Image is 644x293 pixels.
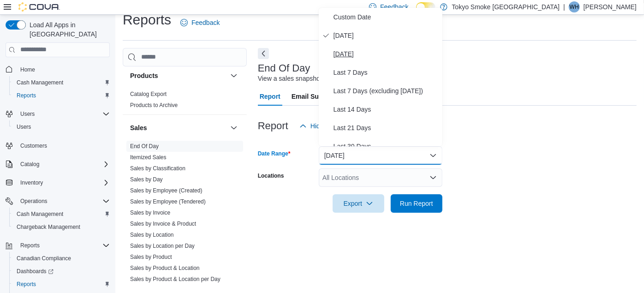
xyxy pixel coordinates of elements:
span: Feedback [191,18,220,27]
span: Reports [13,279,110,290]
span: Home [20,66,35,73]
span: Custom Date [334,12,439,23]
label: Date Range [258,150,291,157]
button: Users [17,108,38,120]
button: Operations [17,196,51,207]
a: Products to Archive [130,102,178,108]
span: Operations [20,197,48,205]
span: Users [13,121,110,132]
span: Dashboards [13,266,110,277]
span: Users [17,108,110,120]
a: Chargeback Management [13,221,84,233]
a: Home [17,64,39,75]
span: Sales by Classification [130,165,185,172]
span: Cash Management [13,209,110,220]
a: Sales by Employee (Tendered) [130,198,206,205]
span: Reports [17,92,36,99]
span: [DATE] [334,48,439,60]
a: Sales by Invoice [130,209,170,216]
button: Hide Parameters [296,117,363,135]
a: Dashboards [13,266,57,277]
span: Sales by Employee (Created) [130,187,203,194]
span: WH [570,1,579,12]
button: Sales [130,123,227,132]
span: Run Report [400,199,433,208]
button: Cash Management [9,208,113,221]
span: Customers [17,140,110,151]
span: Last 30 Days [334,141,439,152]
span: Hide Parameters [310,121,359,131]
span: Operations [17,196,110,207]
button: Customers [2,139,113,152]
a: Sales by Employee (Created) [130,187,203,194]
button: Home [2,63,113,76]
button: Products [130,71,227,80]
a: Cash Management [13,209,67,220]
a: Sales by Location [130,232,174,238]
a: Sales by Product & Location per Day [130,276,221,282]
a: Feedback [177,13,223,32]
p: Tokyo Smoke [GEOGRAPHIC_DATA] [452,1,560,12]
div: View a sales snapshot for a date or date range. [258,74,393,84]
span: Sales by Day [130,176,163,183]
a: Sales by Product [130,254,172,260]
button: Catalog [2,158,113,171]
div: Will Holmes [569,1,580,12]
a: Users [13,121,35,132]
span: Chargeback Management [13,221,110,233]
input: Dark Mode [416,2,435,12]
button: Open list of options [429,174,437,181]
h3: Products [130,71,158,80]
button: Products [228,70,239,81]
span: Load All Apps in [GEOGRAPHIC_DATA] [26,20,110,39]
span: Sales by Invoice [130,209,170,216]
span: Reports [17,240,110,251]
a: Sales by Classification [130,165,185,172]
button: Next [258,48,269,59]
button: Users [9,120,113,133]
button: Reports [17,240,43,251]
a: Sales by Product & Location [130,265,200,271]
span: Last 7 Days (excluding [DATE]) [334,85,439,96]
button: Inventory [2,176,113,189]
label: Locations [258,172,284,179]
span: Products to Archive [130,102,178,109]
h3: End Of Day [258,63,310,74]
a: Customers [17,140,51,151]
button: Inventory [17,177,47,188]
span: Customers [20,142,47,149]
a: Reports [13,279,40,290]
a: Sales by Invoice & Product [130,221,196,227]
span: Catalog [17,159,110,170]
span: Last 21 Days [334,122,439,133]
button: Cash Management [9,76,113,89]
span: Cash Management [13,77,110,88]
span: Chargeback Management [17,223,80,231]
span: Reports [20,242,40,249]
button: Reports [9,278,113,291]
a: Cash Management [13,77,67,88]
p: [PERSON_NAME] [584,1,637,12]
span: Reports [17,281,36,288]
span: Sales by Location per Day [130,242,195,250]
button: Chargeback Management [9,221,113,233]
span: Catalog Export [130,90,167,98]
span: Dashboards [17,268,54,275]
span: Users [17,123,31,131]
span: [DATE] [334,30,439,41]
span: Cash Management [17,79,63,86]
span: Export [338,194,379,213]
span: Report [260,87,280,106]
button: Catalog [17,159,43,170]
span: Inventory [20,179,43,186]
span: Inventory [17,177,110,188]
h1: Reports [123,11,171,29]
a: End Of Day [130,143,159,149]
span: Sales by Product [130,253,172,261]
span: Home [17,64,110,75]
a: Sales by Location per Day [130,243,195,249]
button: Operations [2,195,113,208]
span: Users [20,110,35,118]
span: Last 7 Days [334,67,439,78]
span: Sales by Location [130,231,174,239]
